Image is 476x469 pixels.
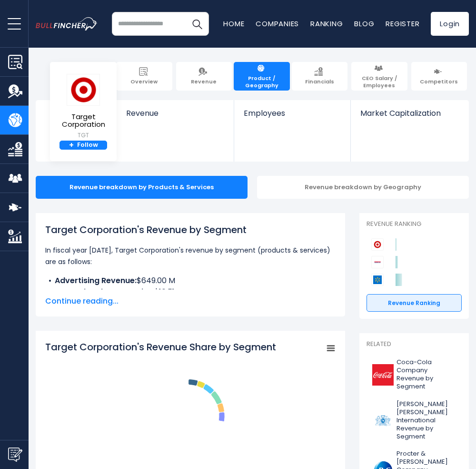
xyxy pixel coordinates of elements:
span: Competitors [420,78,458,85]
img: Walmart competitors logo [371,274,384,286]
a: Register [386,19,419,29]
p: In fiscal year [DATE], Target Corporation's revenue by segment (products & services) are as follows: [45,245,336,267]
a: Ranking [310,19,343,29]
span: Product / Geography [238,75,285,89]
h1: Target Corporation's Revenue by Segment [45,223,336,237]
a: Blog [354,19,374,29]
img: KO logo [372,364,394,386]
a: Financials [292,62,348,91]
span: Financials [305,78,334,85]
span: Revenue [126,109,225,118]
a: Coca-Cola Company Revenue by Segment [367,356,462,393]
div: Revenue breakdown by Products & Services [36,176,248,199]
span: Market Capitalization [360,109,458,118]
a: Product / Geography [234,62,290,91]
span: Continue reading... [45,296,336,307]
a: Revenue [117,100,234,134]
img: bullfincher logo [36,17,98,31]
tspan: Target Corporation's Revenue Share by Segment [45,340,276,354]
a: [PERSON_NAME] [PERSON_NAME] International Revenue by Segment [367,398,462,443]
a: Login [431,12,469,36]
a: CEO Salary / Employees [351,62,407,91]
a: +Follow [59,141,107,150]
span: [PERSON_NAME] [PERSON_NAME] International Revenue by Segment [397,400,456,440]
small: TGT [55,131,111,140]
a: Employees [234,100,351,134]
img: TGT logo [67,74,100,106]
strong: + [69,141,74,150]
span: CEO Salary / Employees [356,75,403,89]
span: Target Corporation [55,113,111,129]
a: Target Corporation TGT [55,73,112,141]
a: Go to homepage [36,17,112,31]
span: Revenue [191,78,217,85]
a: Overview [116,62,172,91]
a: Revenue Ranking [367,294,462,312]
a: Market Capitalization [351,100,468,134]
span: Coca-Cola Company Revenue by Segment [397,358,456,391]
p: Revenue Ranking [367,220,462,228]
span: Employees [244,109,341,118]
img: Costco Wholesale Corporation competitors logo [371,256,384,268]
b: Advertising Revenue: [55,275,137,286]
li: $16.51 B [45,286,336,298]
a: Competitors [411,62,467,91]
img: Target Corporation competitors logo [371,238,384,251]
a: Revenue [176,62,232,91]
b: Apparel and Accessories: [55,286,154,297]
img: PM logo [372,410,394,431]
div: Revenue breakdown by Geography [257,176,469,199]
li: $649.00 M [45,275,336,286]
a: Companies [256,19,299,29]
p: Related [367,340,462,348]
button: Search [185,12,209,36]
span: Overview [130,78,158,85]
a: Home [223,19,244,29]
